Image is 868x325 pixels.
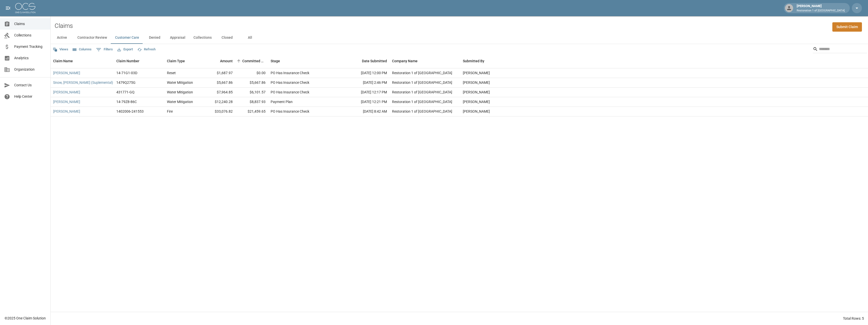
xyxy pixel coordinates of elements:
[5,316,46,321] div: © 2025 One Claim Solution
[344,88,389,97] div: [DATE] 12:17 PM
[344,68,389,78] div: [DATE] 12:00 PM
[167,80,193,85] div: Water Mitigation
[392,80,452,85] div: Restoration 1 of Evansville
[392,109,452,114] div: Restoration 1 of Evansville
[202,88,235,97] div: $7,964.85
[392,54,418,68] div: Company Name
[53,99,80,104] a: [PERSON_NAME]
[235,78,268,88] div: $5,667.86
[235,57,242,65] button: Sort
[95,46,114,54] button: Show filters
[14,21,46,27] span: Claims
[242,54,266,68] div: Committed Amount
[235,54,268,68] div: Committed Amount
[164,54,202,68] div: Claim Type
[235,68,268,78] div: $0.00
[14,83,46,88] span: Contact Us
[14,67,46,72] span: Organization
[235,97,268,107] div: $8,837.93
[463,54,484,68] div: Submitted By
[51,32,868,44] div: dynamic tabs
[392,70,452,75] div: Restoration 1 of Evansville
[463,70,490,75] div: Amanda Murry
[389,54,460,68] div: Company Name
[167,109,173,114] div: Fire
[463,99,490,104] div: Amanda Murry
[116,46,134,53] button: Export
[167,70,176,75] div: Reset
[53,54,73,68] div: Claim Name
[167,54,185,68] div: Claim Type
[392,99,452,104] div: Restoration 1 of Evansville
[235,107,268,116] div: $21,459.65
[189,32,216,44] button: Collections
[460,54,524,68] div: Submitted By
[53,109,80,114] a: [PERSON_NAME]
[271,70,309,75] div: PO Has Insurance Check
[795,4,847,13] div: [PERSON_NAME]
[72,46,93,53] button: Select columns
[202,54,235,68] div: Amount
[14,94,46,99] span: Help Center
[14,44,46,49] span: Payment Tracking
[344,107,389,116] div: [DATE] 8:42 AM
[55,22,73,30] h2: Claims
[15,3,35,13] img: ocs-logo-white-transparent.png
[53,90,80,95] a: [PERSON_NAME]
[143,32,166,44] button: Denied
[53,70,80,75] a: [PERSON_NAME]
[73,32,111,44] button: Contractor Review
[136,46,157,53] button: Refresh
[220,54,233,68] div: Amount
[271,109,309,114] div: PO Has Insurance Check
[235,88,268,97] div: $6,101.57
[463,90,490,95] div: Amanda Murry
[51,54,114,68] div: Claim Name
[116,109,144,114] div: 1402006-241553
[116,80,136,85] div: 1479Q275G
[362,54,387,68] div: Date Submitted
[202,107,235,116] div: $33,076.82
[3,3,13,13] button: open drawer
[843,316,864,321] div: Total Rows: 5
[271,80,309,85] div: PO Has Insurance Check
[202,78,235,88] div: $5,667.86
[116,54,139,68] div: Claim Number
[463,109,490,114] div: Amanda Murry
[271,90,309,95] div: PO Has Insurance Check
[167,99,193,104] div: Water Mitigation
[53,80,113,85] a: Snow, [PERSON_NAME] (Suplemental)
[344,97,389,107] div: [DATE] 12:21 PM
[51,32,73,44] button: Active
[116,70,137,75] div: 14-71G1-03D
[111,32,143,44] button: Customer Care
[463,80,490,85] div: Amanda Murry
[202,97,235,107] div: $12,240.28
[116,99,137,104] div: 14-79Z8-86C
[813,45,867,54] div: Search
[202,68,235,78] div: $1,687.97
[116,90,135,95] div: 431771-GQ
[344,54,389,68] div: Date Submitted
[216,32,238,44] button: Closed
[797,9,845,13] p: Restoration 1 of [GEOGRAPHIC_DATA]
[166,32,189,44] button: Appraisal
[832,22,862,32] a: Submit Claim
[238,32,261,44] button: All
[344,78,389,88] div: [DATE] 2:46 PM
[271,99,293,104] div: Payment Plan
[392,90,452,95] div: Restoration 1 of Evansville
[167,90,193,95] div: Water Mitigation
[114,54,164,68] div: Claim Number
[14,33,46,38] span: Collections
[268,54,344,68] div: Stage
[271,54,280,68] div: Stage
[52,46,70,53] button: Views
[14,55,46,61] span: Analytics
